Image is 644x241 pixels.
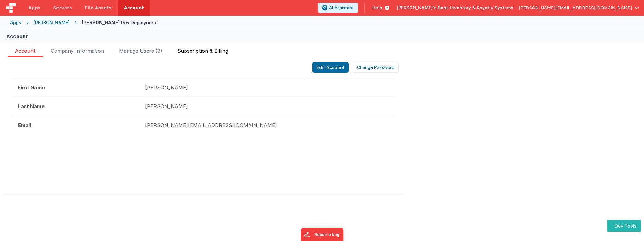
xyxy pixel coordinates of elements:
span: [PERSON_NAME]'s Book Inventory & Royalty Systems — [397,5,519,11]
iframe: Marker.io feedback button [301,228,343,241]
div: [PERSON_NAME] [34,19,70,26]
span: Company Information [51,47,104,57]
td: [PERSON_NAME][EMAIL_ADDRESS][DOMAIN_NAME] [139,116,394,134]
strong: Last Name [18,103,45,110]
strong: Email [18,122,31,128]
span: [PERSON_NAME][EMAIL_ADDRESS][DOMAIN_NAME] [519,5,632,11]
td: [PERSON_NAME] [139,97,394,116]
button: Change Password [353,62,399,73]
td: [PERSON_NAME] [139,78,394,97]
button: Dev Tools [607,220,641,232]
span: Help [372,5,382,11]
div: Account [6,33,28,40]
span: Servers [53,5,72,11]
span: File Assets [85,5,112,11]
button: AI Assistant [318,3,358,13]
span: AI Assistant [329,5,354,11]
button: [PERSON_NAME]'s Book Inventory & Royalty Systems — [PERSON_NAME][EMAIL_ADDRESS][DOMAIN_NAME] [397,5,639,11]
button: Edit Account [312,62,349,73]
span: Account [15,47,36,55]
div: [PERSON_NAME] Dev Deployment [82,19,158,26]
span: Apps [28,5,40,11]
span: Manage Users (8) [119,47,162,57]
div: Apps [10,19,21,26]
strong: First Name [18,84,45,91]
span: Subscription & Billing [177,47,228,57]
